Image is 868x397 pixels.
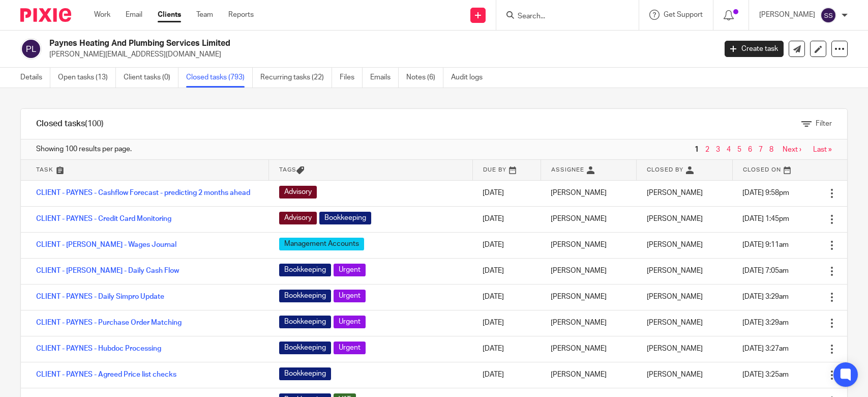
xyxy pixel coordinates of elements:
span: [DATE] 1:45pm [742,215,789,222]
a: Next › [783,146,801,153]
a: Files [340,68,363,88]
span: [PERSON_NAME] [647,215,703,222]
a: 3 [716,146,720,153]
a: Details [20,68,50,88]
a: CLIENT - PAYNES - Agreed Price list checks [36,371,176,378]
span: [PERSON_NAME] [647,241,703,248]
td: [DATE] [472,284,541,310]
a: Team [196,10,213,20]
span: [PERSON_NAME] [647,293,703,300]
h1: Closed tasks [36,119,104,129]
a: Closed tasks (793) [186,68,253,88]
td: [DATE] [472,258,541,284]
span: [PERSON_NAME] [647,319,703,326]
span: Bookkeeping [279,367,331,380]
span: Get Support [664,11,703,18]
img: svg%3E [20,38,42,60]
a: 4 [727,146,731,153]
a: CLIENT - PAYNES - Hubdoc Processing [36,345,161,352]
span: [DATE] 3:29am [742,293,789,300]
a: CLIENT - PAYNES - Purchase Order Matching [36,319,182,326]
span: Advisory [279,212,317,224]
a: Recurring tasks (22) [260,68,332,88]
nav: pager [692,146,832,154]
a: Create task [725,41,784,57]
span: Management Accounts [279,238,364,250]
a: Reports [228,10,254,20]
a: Last » [813,146,832,153]
a: CLIENT - PAYNES - Daily Simpro Update [36,293,164,300]
a: 6 [748,146,752,153]
td: [PERSON_NAME] [541,258,636,284]
th: Tags [269,160,473,180]
span: Showing 100 results per page. [36,144,132,154]
a: Notes (6) [406,68,443,88]
h2: Paynes Heating And Plumbing Services Limited [49,38,577,49]
span: Bookkeeping [279,290,331,302]
a: Work [94,10,110,20]
span: [PERSON_NAME] [647,345,703,352]
td: [PERSON_NAME] [541,180,636,206]
span: Urgent [334,290,366,302]
p: [PERSON_NAME] [759,10,815,20]
td: [PERSON_NAME] [541,362,636,388]
td: [PERSON_NAME] [541,336,636,362]
span: [DATE] 3:27am [742,345,789,352]
span: 1 [692,144,701,156]
a: CLIENT - PAYNES - Cashflow Forecast - predicting 2 months ahead [36,189,250,196]
span: Filter [816,120,832,127]
span: Urgent [334,316,366,328]
a: Clients [158,10,181,20]
span: [DATE] 9:11am [742,241,789,248]
span: Urgent [334,264,366,276]
td: [DATE] [472,232,541,258]
a: 2 [705,146,709,153]
img: Pixie [20,8,71,22]
img: svg%3E [820,7,836,23]
span: Bookkeeping [279,264,331,276]
td: [PERSON_NAME] [541,284,636,310]
a: 7 [759,146,763,153]
a: Client tasks (0) [124,68,178,88]
td: [PERSON_NAME] [541,232,636,258]
a: CLIENT - PAYNES - Credit Card Monitoring [36,215,171,222]
span: [PERSON_NAME] [647,371,703,378]
a: Email [126,10,142,20]
span: Bookkeeping [319,212,371,224]
td: [DATE] [472,180,541,206]
span: [PERSON_NAME] [647,189,703,196]
input: Search [517,12,608,21]
td: [DATE] [472,310,541,336]
span: Advisory [279,186,317,198]
td: [PERSON_NAME] [541,206,636,232]
span: [DATE] 7:05am [742,267,789,274]
td: [DATE] [472,206,541,232]
span: [DATE] 9:58pm [742,189,789,196]
a: CLIENT - [PERSON_NAME] - Daily Cash Flow [36,267,179,274]
a: Audit logs [451,68,490,88]
span: [PERSON_NAME] [647,267,703,274]
a: 5 [737,146,741,153]
span: [DATE] 3:25am [742,371,789,378]
a: CLIENT - [PERSON_NAME] - Wages Journal [36,241,176,248]
span: Urgent [334,342,366,354]
a: Open tasks (13) [58,68,116,88]
td: [DATE] [472,362,541,388]
span: Bookkeeping [279,316,331,328]
p: [PERSON_NAME][EMAIL_ADDRESS][DOMAIN_NAME] [49,49,709,60]
span: Bookkeeping [279,342,331,354]
span: (100) [85,120,104,128]
td: [DATE] [472,336,541,362]
span: [DATE] 3:29am [742,319,789,326]
a: 8 [769,146,773,153]
td: [PERSON_NAME] [541,310,636,336]
a: Emails [370,68,399,88]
